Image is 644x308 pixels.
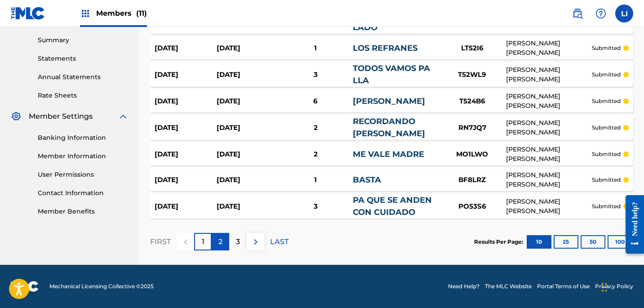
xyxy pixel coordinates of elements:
div: Help [592,4,610,22]
a: Privacy Policy [595,282,633,290]
div: [PERSON_NAME] [PERSON_NAME] [506,170,592,189]
img: help [595,8,606,19]
div: [PERSON_NAME] [PERSON_NAME] [506,118,592,137]
div: [DATE] [155,123,217,133]
div: PO53S6 [439,201,506,212]
a: RECORDANDO [PERSON_NAME] [353,116,425,138]
p: Results Per Page: [474,238,525,246]
div: 6 [279,96,353,107]
a: PA QUE SE ANDEN CON CUIDADO [353,195,432,217]
a: LOS REFRANES [353,43,417,53]
a: Portal Terms of Use [537,282,590,290]
p: 1 [202,237,204,247]
iframe: Resource Center [619,188,644,261]
a: TODOS VAMOS PA LLA [353,63,430,85]
p: LAST [270,237,289,247]
div: 3 [279,70,353,80]
span: (11) [136,9,147,18]
p: FIRST [150,237,171,247]
div: [PERSON_NAME] [PERSON_NAME] [506,145,592,164]
a: Public Search [568,4,586,22]
div: [DATE] [155,96,217,107]
p: submitted [592,176,621,184]
button: 100 [608,235,632,249]
span: Members [96,8,147,18]
img: right [250,237,261,247]
p: submitted [592,44,621,52]
a: Member Information [38,152,129,161]
div: 3 [279,201,353,212]
span: Mechanical Licensing Collective © 2025 [49,282,154,290]
a: Summary [38,36,129,45]
div: LT52I6 [439,43,506,54]
p: submitted [592,97,621,105]
div: 2 [279,149,353,160]
div: T52WL9 [439,70,506,80]
div: [DATE] [217,43,279,54]
div: [DATE] [217,70,279,80]
a: Banking Information [38,133,129,143]
button: 10 [527,235,551,249]
div: [DATE] [217,123,279,133]
img: expand [118,111,129,122]
a: Rate Sheets [38,91,129,100]
p: submitted [592,150,621,158]
img: MLC Logo [11,7,45,20]
a: [PERSON_NAME] [353,96,425,106]
div: [DATE] [155,149,217,160]
img: Member Settings [11,111,22,122]
a: BASTA [353,175,381,185]
div: RN7JQ7 [439,123,506,133]
div: [DATE] [155,70,217,80]
div: [PERSON_NAME] [PERSON_NAME] [506,197,592,216]
p: submitted [592,202,621,210]
button: 25 [554,235,578,249]
div: BF8LRZ [439,175,506,185]
p: submitted [592,124,621,132]
div: [DATE] [217,149,279,160]
div: [PERSON_NAME] [PERSON_NAME] [506,65,592,84]
div: [DATE] [155,175,217,185]
img: Top Rightsholders [80,8,91,19]
div: 1 [279,175,353,185]
div: [DATE] [217,96,279,107]
a: Statements [38,54,129,63]
a: The MLC Website [485,282,532,290]
p: 2 [218,237,222,247]
iframe: Chat Widget [599,265,644,308]
span: Member Settings [29,111,93,122]
div: [DATE] [155,201,217,212]
img: logo [11,281,39,292]
p: submitted [592,71,621,79]
a: ME VALE MADRE [353,149,424,159]
div: User Menu [615,4,633,22]
a: Contact Information [38,188,129,198]
div: [PERSON_NAME] [PERSON_NAME] [506,39,592,58]
a: Member Benefits [38,207,129,216]
a: Annual Statements [38,72,129,82]
div: [DATE] [217,175,279,185]
div: Drag [602,274,607,301]
div: 2 [279,123,353,133]
a: Need Help? [448,282,480,290]
div: [DATE] [217,201,279,212]
div: [PERSON_NAME] [PERSON_NAME] [506,92,592,111]
a: User Permissions [38,170,129,179]
button: 50 [581,235,605,249]
p: 3 [236,237,240,247]
div: MO1LWO [439,149,506,160]
img: search [572,8,583,19]
div: 1 [279,43,353,54]
div: [DATE] [155,43,217,54]
div: T524B6 [439,96,506,107]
